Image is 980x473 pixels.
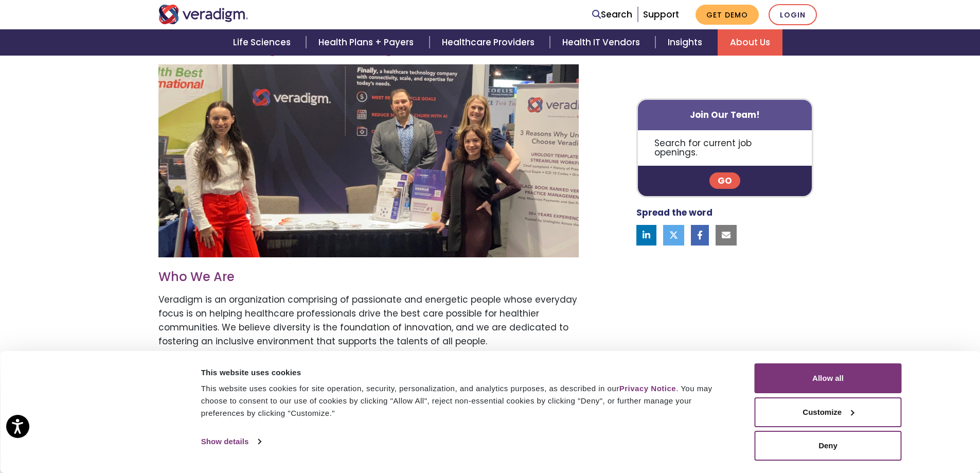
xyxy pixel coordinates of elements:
[158,39,579,57] h2: Join the Veradigm Team, Change
[221,29,306,56] a: Life Sciences
[201,366,732,379] div: This website uses cookies
[306,29,429,56] a: Health Plans + Payers
[769,4,817,25] a: Login
[619,384,676,393] a: Privacy Notice
[158,5,248,24] img: Veradigm logo
[755,397,902,427] button: Customize
[158,293,579,349] p: Veradigm is an organization comprising of passionate and energetic people whose everyday focus is...
[638,130,812,166] p: Search for current job openings.
[709,173,740,189] a: Go
[550,29,655,56] a: Health IT Vendors
[690,109,760,121] strong: Join Our Team!
[696,5,759,25] a: Get Demo
[643,8,679,21] a: Support
[636,207,712,219] strong: Spread the word
[592,8,632,22] a: Search
[718,29,782,56] a: About Us
[755,363,902,393] button: Allow all
[655,29,718,56] a: Insights
[201,434,261,449] a: Show details
[158,270,579,285] h3: Who We Are
[430,29,550,56] a: Healthcare Providers
[201,382,732,419] div: This website uses cookies for site operation, security, personalization, and analytics purposes, ...
[755,431,902,461] button: Deny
